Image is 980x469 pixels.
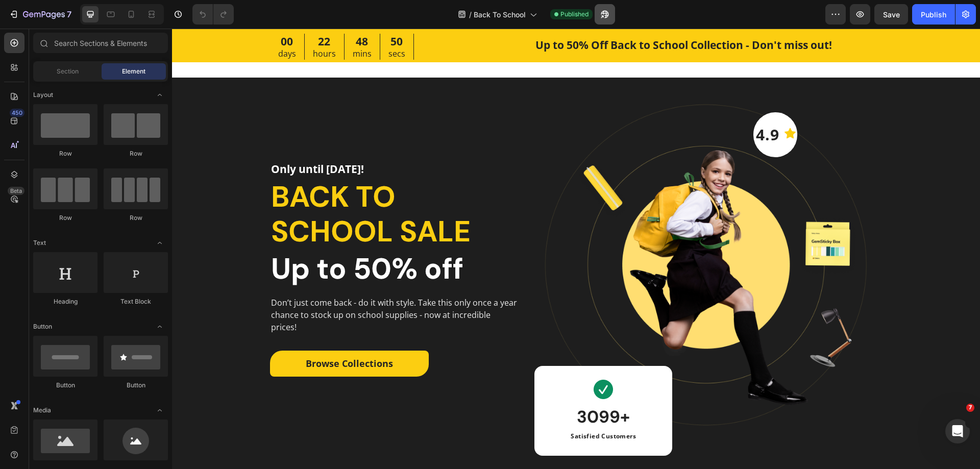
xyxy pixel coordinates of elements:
[362,49,710,439] img: Alt Image
[399,376,464,401] p: 3099+
[104,213,168,223] div: Row
[104,297,168,306] div: Text Block
[33,297,97,306] div: Heading
[945,419,970,443] iframe: Intercom live chat
[33,149,97,158] div: Row
[152,318,168,335] span: Toggle open
[192,4,234,24] div: Undo/Redo
[57,67,79,76] span: Section
[883,10,900,19] span: Save
[104,149,168,158] div: Row
[33,90,53,100] span: Layout
[10,109,24,117] div: 450
[584,100,607,112] p: 4.9
[912,4,955,24] button: Publish
[474,9,526,20] span: Back To School
[874,4,908,24] button: Save
[104,381,168,390] div: Button
[560,10,589,19] span: Published
[67,8,71,20] p: 7
[33,322,52,331] span: Button
[33,381,97,390] div: Button
[33,213,97,223] div: Row
[172,29,980,469] iframe: Design area
[399,403,464,412] p: Satisfied Customers
[152,235,168,251] span: Toggle open
[33,33,168,53] input: Search Sections & Elements
[422,351,441,371] img: Alt Image
[469,9,472,20] span: /
[8,187,24,195] div: Beta
[921,9,946,20] div: Publish
[152,87,168,103] span: Toggle open
[4,4,76,24] button: 7
[122,67,145,76] span: Element
[33,406,51,415] span: Media
[966,404,974,412] span: 7
[33,238,46,248] span: Text
[152,402,168,418] span: Toggle open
